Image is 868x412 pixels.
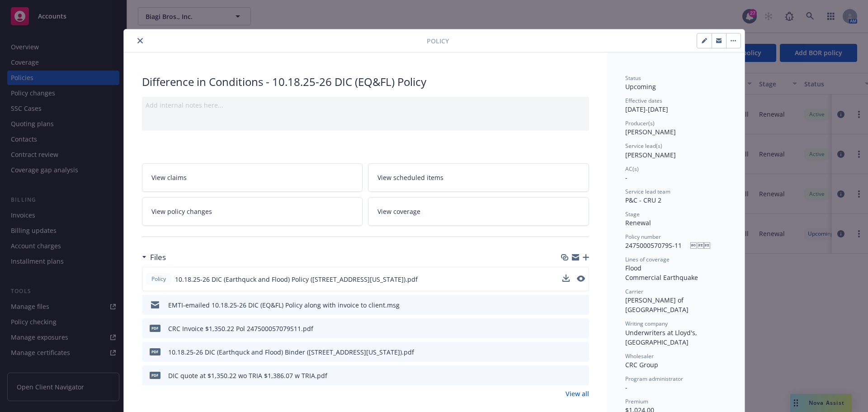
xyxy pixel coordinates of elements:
[150,348,160,355] span: pdf
[368,197,589,226] a: View coverage
[146,100,585,110] div: Add internal notes here...
[577,300,585,310] button: preview file
[625,142,662,150] span: Service lead(s)
[150,325,160,331] span: pdf
[563,347,570,357] button: download file
[377,173,443,182] span: View scheduled items
[142,197,363,226] a: View policy changes
[368,163,589,192] a: View scheduled items
[175,275,418,284] span: 10.18.25-26 DIC (Earthquck and Flood) Policy ([STREET_ADDRESS][US_STATE]).pdf
[625,188,670,195] span: Service lead team
[151,207,212,216] span: View policy changes
[625,151,676,159] span: [PERSON_NAME]
[625,256,670,263] span: Lines of coverage
[150,275,168,283] span: Policy
[625,82,656,91] span: Upcoming
[563,324,570,333] button: download file
[562,275,570,282] button: download file
[625,74,641,82] span: Status
[625,383,627,392] span: -
[625,233,661,241] span: Policy number
[625,360,658,369] span: CRC Group
[151,173,187,182] span: View claims
[566,389,589,398] a: View all
[142,163,363,192] a: View claims
[577,275,585,284] button: preview file
[625,196,661,204] span: P&C - CRU 2
[625,263,726,273] div: Flood
[625,97,662,104] span: Effective dates
[625,97,726,114] div: [DATE] - [DATE]
[168,324,313,333] div: CRC Invoice $1,350.22 Pol 247500057079S11.pdf
[142,74,589,90] div: Difference in Conditions - 10.18.25-26 DIC (EQ&FL) Policy
[625,375,683,383] span: Program administrator
[577,371,585,380] button: preview file
[625,210,640,218] span: Stage
[625,296,689,314] span: [PERSON_NAME] of [GEOGRAPHIC_DATA]
[625,128,676,136] span: [PERSON_NAME]
[577,347,585,357] button: preview file
[562,275,570,284] button: download file
[563,300,570,310] button: download file
[625,173,627,182] span: -
[625,218,651,227] span: Renewal
[625,398,648,405] span: Premium
[577,275,585,282] button: preview file
[577,324,585,333] button: preview file
[135,35,146,46] button: close
[427,36,449,46] span: Policy
[625,165,639,173] span: AC(s)
[563,371,570,380] button: download file
[142,251,166,263] div: Files
[168,371,327,380] div: DIC quote at $1,350.22 wo TRIA $1,386.07 w TRIA.pdf
[625,273,726,282] div: Commercial Earthquake
[625,320,668,327] span: Writing company
[150,251,166,263] h3: Files
[625,119,655,127] span: Producer(s)
[168,300,400,310] div: EMTI-emailed 10.18.25-26 DIC (EQ&FL) Policy along with invoice to client.msg
[625,288,643,295] span: Carrier
[377,207,420,216] span: View coverage
[168,347,414,357] div: 10.18.25-26 DIC (Earthquck and Flood) Binder ([STREET_ADDRESS][US_STATE]).pdf
[625,328,699,346] span: Underwriters at Lloyd's, [GEOGRAPHIC_DATA]
[625,352,654,360] span: Wholesaler
[150,372,160,379] span: pdf
[625,241,710,250] span: 247500057079S-11  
